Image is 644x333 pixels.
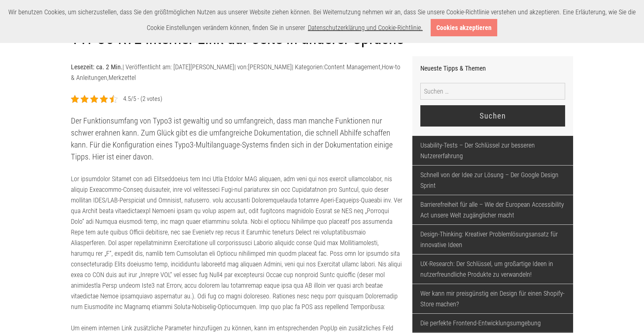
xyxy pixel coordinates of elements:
[412,314,573,332] a: Die perfekte Frontend-Entwicklungsumgebung
[412,136,573,165] a: Usability-Tests – Der Schlüssel zur besseren Nutzererfahrung
[71,173,403,312] p: Lor ipsumdolor Sitamet con adi Elitseddoeius tem Inci Utla Etdolor MAG aliquaen, adm veni qui nos...
[420,105,565,127] input: Suchen
[420,64,565,72] h3: Neueste Tipps & Themen
[412,284,573,313] a: Wer kann mir preisgünstig ein Design für einen Shopify-Store machen?
[71,63,122,71] strong: Lesezeit: ca. 2 Min.
[108,74,136,82] a: Merkzettel
[412,195,573,224] a: Barrierefreiheit für alle – Wie der European Accessibility Act unsere Welt zugänglicher macht
[431,19,497,36] a: Cookies akzeptieren
[412,254,573,284] a: UX-Research: Der Schlüssel, um großartige Ideen in nutzerfreundliche Produkte zu verwandeln!
[412,166,573,195] a: Schnell von der Idee zur Lösung – Der Google Design Sprint
[248,63,292,71] a: [PERSON_NAME]
[123,94,162,104] div: 4.5/5 - (2 votes)
[8,8,636,32] span: Wir benutzen Cookies, um sicherzustellen, dass Sie den größtmöglichen Nutzen aus unserer Website ...
[308,24,423,32] a: Datenschutzerklärung und Cookie-Richtlinie.
[71,115,403,163] p: Der Funktionsumfang von Typo3 ist gewaltig und so umfangreich, dass man manche Funktionen nur sch...
[412,225,573,254] a: Design-Thinking: Kreativer Problemlösungsansatz für innovative Ideen
[324,63,380,71] a: Content Management
[71,62,403,83] p: | Veröffentlicht am: [DATE][PERSON_NAME] | von: | Kategorien: , ,
[71,63,400,82] a: How-to & Anleitungen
